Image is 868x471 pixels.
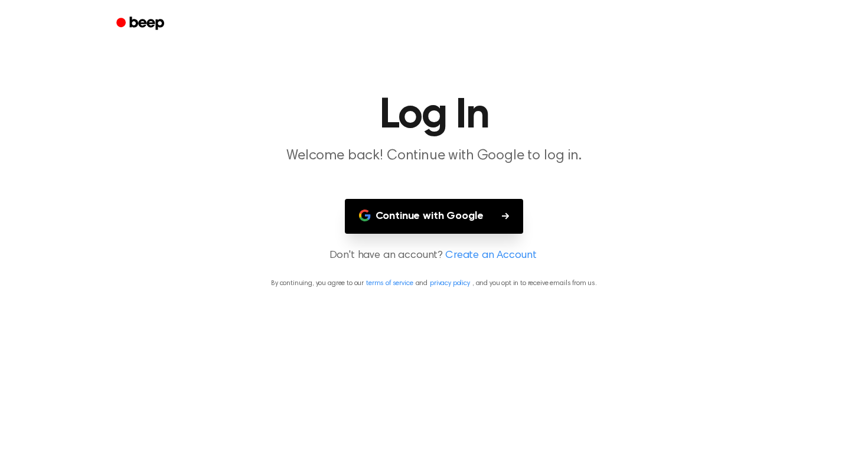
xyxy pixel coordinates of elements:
[14,278,854,289] p: By continuing, you agree to our and , and you opt in to receive emails from us.
[366,280,413,287] a: terms of service
[108,12,175,35] a: Beep
[345,199,524,234] button: Continue with Google
[445,248,536,264] a: Create an Account
[430,280,470,287] a: privacy policy
[132,94,736,137] h1: Log In
[207,146,661,166] p: Welcome back! Continue with Google to log in.
[14,248,854,264] p: Don't have an account?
